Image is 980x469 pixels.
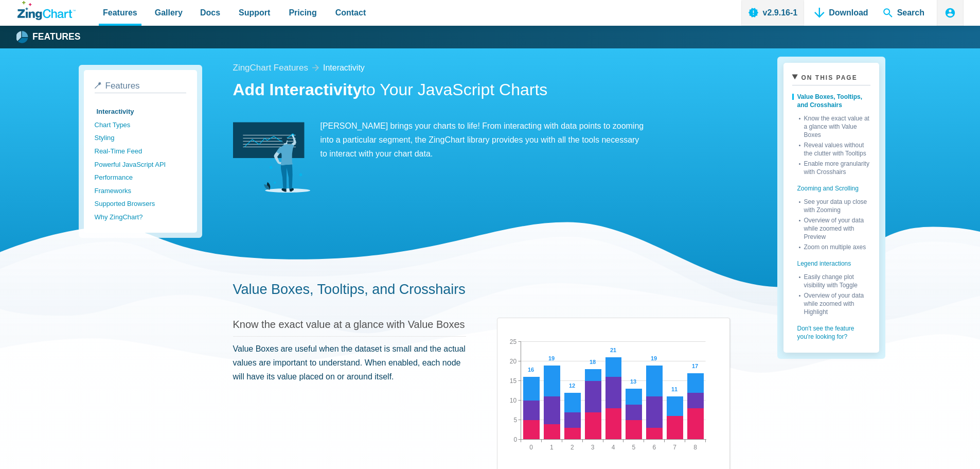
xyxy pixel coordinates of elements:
a: Legend interactions [792,251,870,271]
a: Value Boxes, Tooltips, and Crosshairs [792,90,870,112]
a: Zoom on multiple axes [799,241,870,251]
a: Value Boxes, Tooltips, and Crosshairs [233,282,466,297]
a: Know the exact value at a glance with Value Boxes [233,319,465,330]
span: Support [239,6,270,20]
a: Performance [95,171,186,184]
summary: On This Page [792,72,870,85]
p: Value Boxes are useful when the dataset is small and the actual values are important to understan... [233,342,466,384]
strong: Add Interactivity [233,80,362,99]
a: Supported Browsers [95,197,186,211]
a: Overview of your data while zoomed with Highlight [799,289,870,316]
span: Docs [200,6,220,20]
span: Contact [335,6,366,20]
a: Reveal values without the clutter with Tooltips [799,139,870,158]
a: Easily change plot visibility with Toggle [799,271,870,289]
a: Frameworks [95,184,186,198]
a: Real-Time Feed [95,145,186,158]
a: ZingChart Features [233,61,308,76]
span: Pricing [289,6,316,20]
span: Gallery [155,6,183,20]
span: Features [105,81,140,91]
a: Features [95,81,186,93]
a: interactivity [323,61,365,75]
a: Powerful JavaScript API [95,158,186,171]
a: Why ZingChart? [95,211,186,224]
a: Features [17,29,81,45]
a: Interactivity [95,105,186,118]
a: ZingChart Logo. Click to return to the homepage [17,1,76,20]
p: [PERSON_NAME] brings your charts to life! From interacting with data points to zooming into a par... [233,119,645,161]
a: Styling [95,131,186,145]
img: Interactivity Image [233,119,310,196]
a: Chart Types [95,118,186,132]
span: Features [103,6,137,20]
strong: Features [32,32,81,42]
h1: to Your JavaScript Charts [233,79,730,102]
a: Don't see the feature you're looking for? [792,316,870,344]
a: Zooming and Scrolling [792,176,870,196]
a: Enable more granularity with Crosshairs [799,158,870,176]
a: Overview of your data while zoomed with Preview [799,214,870,241]
a: Know the exact value at a glance with Value Boxes [799,112,870,139]
a: See your data up close with Zooming [799,196,870,214]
